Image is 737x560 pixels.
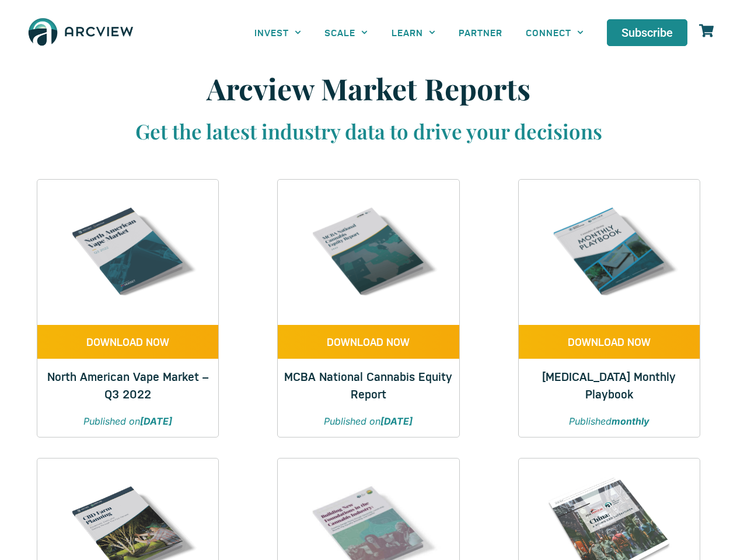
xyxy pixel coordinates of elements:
strong: [DATE] [380,415,413,427]
a: LEARN [380,19,447,45]
span: DOWNLOAD NOW [86,337,169,347]
p: Published on [289,414,447,428]
a: MCBA National Cannabis Equity Report [284,368,452,401]
a: INVEST [243,19,313,45]
strong: [DATE] [140,415,172,427]
nav: Menu [243,19,595,45]
span: DOWNLOAD NOW [568,337,651,347]
img: Cannabis & Hemp Monthly Playbook [537,180,682,324]
h1: Arcview Market Reports [54,71,684,106]
a: Subscribe [607,19,687,46]
img: Q3 2022 VAPE REPORT [55,180,200,324]
h3: Get the latest industry data to drive your decisions [54,118,684,145]
p: Published [530,414,688,428]
p: Published on [49,414,207,428]
a: CONNECT [514,19,595,45]
span: Subscribe [621,27,673,38]
a: DOWNLOAD NOW [519,325,700,359]
a: DOWNLOAD NOW [37,325,218,359]
a: PARTNER [447,19,514,45]
a: [MEDICAL_DATA] Monthly Playbook [542,368,676,401]
a: SCALE [313,19,379,45]
a: North American Vape Market – Q3 2022 [47,368,208,401]
img: The Arcview Group [23,12,138,54]
strong: monthly [612,415,649,427]
a: DOWNLOAD NOW [278,325,459,359]
span: DOWNLOAD NOW [327,337,410,347]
